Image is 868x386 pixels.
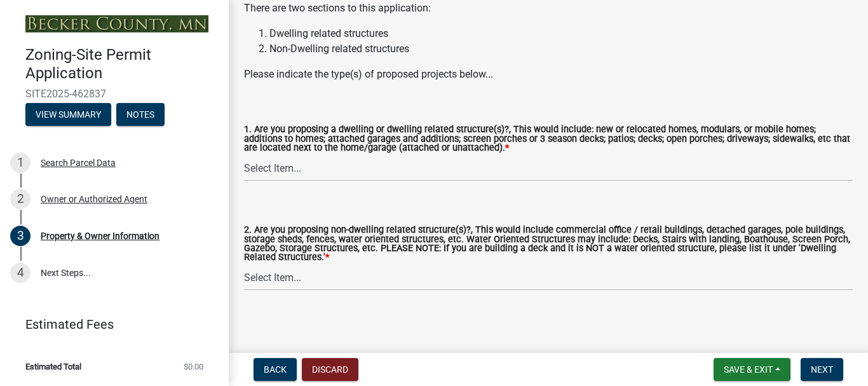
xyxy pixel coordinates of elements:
button: View Summary [25,103,111,126]
span: SITE2025-462837 [25,88,203,100]
label: 2. Are you proposing non-dwelling related structure(s)?, This would include commercial office / r... [244,226,853,263]
p: There are two sections to this application: [244,1,853,16]
button: Save & Exit [714,358,790,381]
button: Notes [116,103,165,126]
div: Owner or Authorized Agent [41,195,147,203]
img: Becker County, Minnesota [25,15,208,32]
wm-modal-confirm: Notes [116,110,165,120]
wm-modal-confirm: Summary [25,110,111,120]
span: Estimated Total [25,362,81,371]
div: Property & Owner Information [41,231,159,240]
div: Search Parcel Data [41,158,116,167]
div: 2 [10,189,31,209]
h4: Zoning-Site Permit Application [25,46,219,83]
div: 4 [10,263,31,283]
span: Back [264,364,287,375]
label: 1. Are you proposing a dwelling or dwelling related structure(s)?, This would include: new or rel... [244,125,853,153]
span: $0.00 [184,362,203,371]
a: Estimated Fees [10,312,208,337]
span: Save & Exit [724,364,773,375]
span: Next [811,364,833,375]
button: Discard [302,358,358,381]
div: 3 [10,226,31,246]
li: Dwelling related structures [269,26,853,41]
p: Please indicate the type(s) of proposed projects below... [244,67,853,82]
div: 1 [10,153,31,173]
li: Non-Dwelling related structures [269,41,853,57]
button: Back [254,358,297,381]
button: Next [801,358,843,381]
